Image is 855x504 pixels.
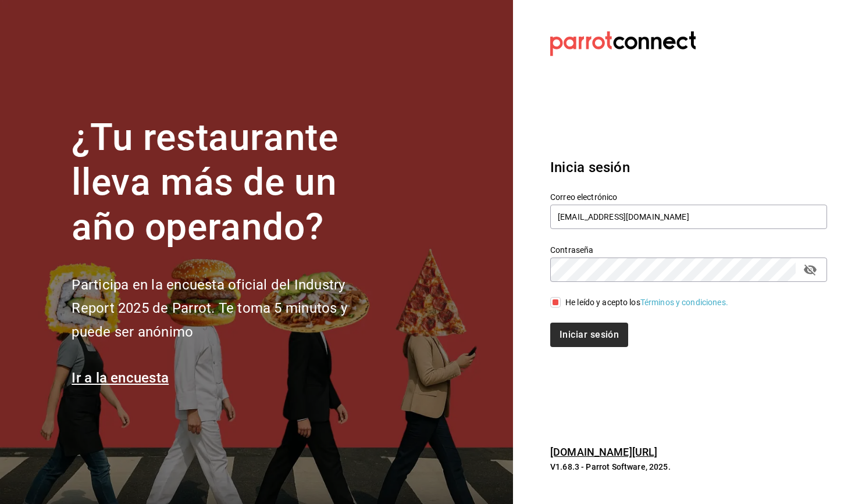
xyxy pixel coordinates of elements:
[640,298,728,307] a: Términos y condiciones.
[565,296,728,309] div: He leído y acepto los
[550,461,827,473] p: V1.68.3 - Parrot Software, 2025.
[550,446,657,458] a: [DOMAIN_NAME][URL]
[550,193,827,201] label: Correo electrónico
[550,246,827,254] label: Contraseña
[72,370,169,386] a: Ir a la encuesta
[550,205,827,229] input: Ingresa tu correo electrónico
[550,323,628,347] button: Iniciar sesión
[72,273,386,344] h2: Participa en la encuesta oficial del Industry Report 2025 de Parrot. Te toma 5 minutos y puede se...
[550,157,827,178] h3: Inicia sesión
[72,116,386,249] h1: ¿Tu restaurante lleva más de un año operando?
[800,260,820,280] button: passwordField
